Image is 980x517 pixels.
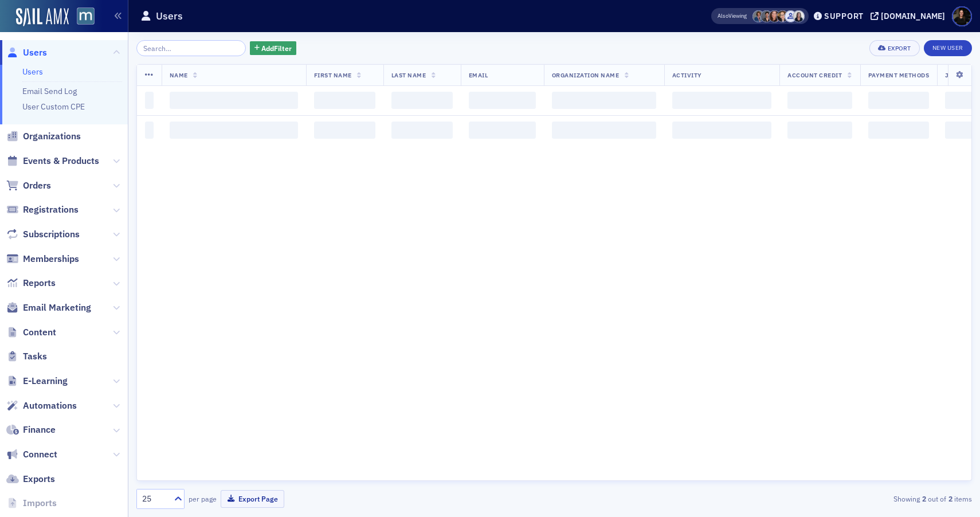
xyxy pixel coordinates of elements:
[136,40,246,56] input: Search…
[23,130,81,143] span: Organizations
[69,7,95,27] a: View Homepage
[6,350,47,363] a: Tasks
[6,130,81,143] a: Organizations
[391,122,453,139] span: ‌
[6,228,80,241] a: Subscriptions
[769,10,781,22] span: Natalie Antonakas
[888,45,911,52] div: Export
[920,493,928,504] strong: 2
[170,71,188,79] span: Name
[6,253,79,265] a: Memberships
[787,92,852,109] span: ‌
[868,71,930,79] span: Payment Methods
[145,92,154,109] span: ‌
[314,71,352,79] span: First Name
[6,301,91,314] a: Email Marketing
[672,122,772,139] span: ‌
[952,6,972,26] span: Profile
[824,11,864,21] div: Support
[946,493,954,504] strong: 2
[469,122,536,139] span: ‌
[785,10,797,22] span: Justin Chase
[868,92,930,109] span: ‌
[22,101,85,112] a: User Custom CPE
[23,399,77,412] span: Automations
[6,203,79,216] a: Registrations
[552,122,656,139] span: ‌
[672,71,702,79] span: Activity
[189,493,217,504] label: per page
[145,122,154,139] span: ‌
[871,12,949,20] button: [DOMAIN_NAME]
[221,490,284,508] button: Export Page
[469,92,536,109] span: ‌
[672,92,772,109] span: ‌
[23,253,79,265] span: Memberships
[6,277,56,289] a: Reports
[924,40,972,56] a: New User
[752,10,765,22] span: Chris Dougherty
[6,375,68,387] a: E-Learning
[23,497,57,510] span: Imports
[945,71,975,79] span: Job Type
[787,122,852,139] span: ‌
[16,8,69,26] img: SailAMX
[552,71,620,79] span: Organization Name
[23,179,51,192] span: Orders
[6,179,51,192] a: Orders
[23,46,47,59] span: Users
[250,41,297,56] button: AddFilter
[23,473,55,485] span: Exports
[881,11,945,21] div: [DOMAIN_NAME]
[6,399,77,412] a: Automations
[761,10,773,22] span: Mary Beth Halpern
[552,92,656,109] span: ‌
[869,40,919,56] button: Export
[6,448,57,461] a: Connect
[23,155,99,167] span: Events & Products
[22,66,43,77] a: Users
[469,71,488,79] span: Email
[701,493,972,504] div: Showing out of items
[170,122,298,139] span: ‌
[170,92,298,109] span: ‌
[314,92,375,109] span: ‌
[261,43,292,53] span: Add Filter
[945,92,975,109] span: ‌
[777,10,789,22] span: Michelle Brown
[718,12,747,20] span: Viewing
[23,448,57,461] span: Connect
[142,493,167,505] div: 25
[391,92,453,109] span: ‌
[6,155,99,167] a: Events & Products
[6,46,47,59] a: Users
[787,71,842,79] span: Account Credit
[391,71,426,79] span: Last Name
[23,326,56,339] span: Content
[314,122,375,139] span: ‌
[868,122,930,139] span: ‌
[6,326,56,339] a: Content
[6,424,56,436] a: Finance
[23,203,79,216] span: Registrations
[6,497,57,510] a: Imports
[718,12,728,19] div: Also
[23,228,80,241] span: Subscriptions
[23,375,68,387] span: E-Learning
[156,9,183,23] h1: Users
[23,301,91,314] span: Email Marketing
[22,86,77,96] a: Email Send Log
[6,473,55,485] a: Exports
[23,350,47,363] span: Tasks
[23,424,56,436] span: Finance
[23,277,56,289] span: Reports
[77,7,95,25] img: SailAMX
[945,122,975,139] span: ‌
[793,10,805,22] span: Kelly Brown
